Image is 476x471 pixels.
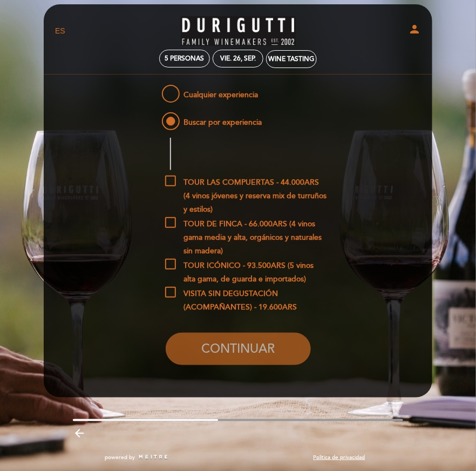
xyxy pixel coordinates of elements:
i: person [408,23,421,36]
span: TOUR ICÓNICO - 93.500ARS (5 vinos alta gama, de guarda e importados) [165,259,328,272]
span: TOUR DE FINCA - 66.000ARS (4 vinos gama media y alta, orgánicos y naturales sin madera) [165,217,328,231]
div: Wine Tasting [269,55,315,63]
span: TOUR LAS COMPUERTAS - 44.000ARS (4 vinos jóvenes y reserva mix de turruños y estilos) [165,176,328,189]
span: VISITA SIN DEGUSTACIÓN (ACOMPAÑANTES) - 19.600ARS [165,287,328,300]
i: arrow_backward [73,427,86,440]
a: Política de privacidad [314,454,365,461]
span: 5 personas [165,55,205,63]
img: MEITRE [138,455,169,460]
a: FINCA VICTORIA – TURISMO [171,16,305,46]
button: CONTINUAR [166,333,311,365]
div: vie. 26, sep. [220,55,256,63]
span: Buscar por experiencia [160,110,262,124]
a: powered by [105,454,169,461]
span: Cualquier experiencia [160,83,259,96]
button: person [408,23,421,39]
span: powered by [105,454,135,461]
